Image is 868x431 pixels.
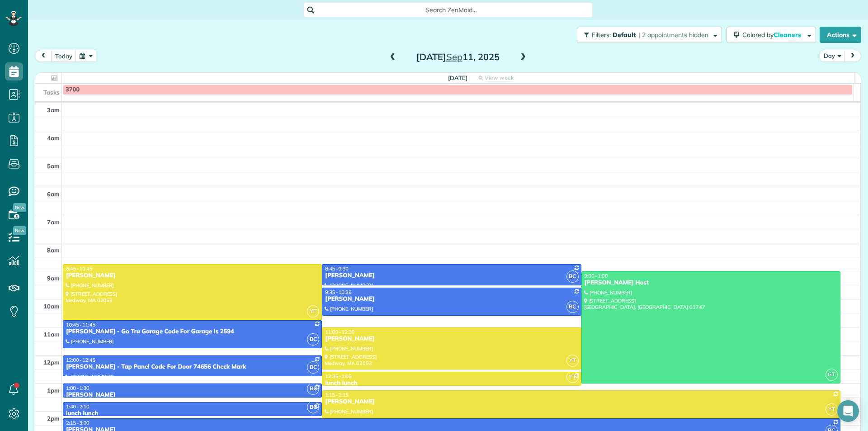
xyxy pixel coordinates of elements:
[566,371,579,383] span: YT
[47,134,60,142] span: 4am
[826,369,838,381] span: GT
[66,410,319,417] div: lunch lunch
[613,31,637,39] span: Default
[66,363,319,371] div: [PERSON_NAME] - Tap Panel Code For Door 74656 Check Mark
[66,403,90,410] span: 1:40 - 2:10
[774,31,802,39] span: Cleaners
[307,305,319,317] span: YT
[325,373,351,379] span: 12:35 - 1:05
[325,329,354,335] span: 11:00 - 12:30
[307,383,319,395] span: BC
[448,74,467,81] span: [DATE]
[325,392,349,398] span: 1:15 - 2:15
[584,279,838,287] div: [PERSON_NAME] Host
[43,331,60,338] span: 11am
[47,275,60,282] span: 9am
[844,50,861,62] button: next
[307,361,319,374] span: BC
[325,272,578,279] div: [PERSON_NAME]
[66,357,95,363] span: 12:00 - 12:45
[47,387,60,394] span: 1pm
[43,359,60,366] span: 12pm
[638,31,708,39] span: | 2 appointments hidden
[726,27,816,43] button: Colored byCleaners
[585,273,608,279] span: 9:00 - 1:00
[826,403,838,416] span: YT
[837,400,859,422] div: Open Intercom Messenger
[47,190,60,198] span: 6am
[35,50,52,62] button: prev
[325,379,578,387] div: lunch lunch
[566,270,579,283] span: BC
[325,289,351,295] span: 9:35 - 10:35
[592,31,611,39] span: Filters:
[325,398,838,406] div: [PERSON_NAME]
[566,355,579,367] span: YT
[325,335,578,343] div: [PERSON_NAME]
[325,295,578,303] div: [PERSON_NAME]
[47,162,60,170] span: 5am
[566,301,579,313] span: BC
[307,333,319,346] span: BC
[572,27,722,43] a: Filters: Default | 2 appointments hidden
[66,265,92,272] span: 8:45 - 10:45
[742,31,804,39] span: Colored by
[325,265,349,272] span: 8:45 - 9:30
[47,246,60,254] span: 8am
[307,401,319,413] span: BC
[66,328,319,336] div: [PERSON_NAME] - Go Tru Garage Code For Garage Is 2594
[820,27,861,43] button: Actions
[66,391,319,399] div: [PERSON_NAME]
[66,385,90,391] span: 1:00 - 1:30
[47,106,60,114] span: 3am
[66,86,80,93] span: 3700
[13,203,26,212] span: New
[66,322,95,328] span: 10:45 - 11:45
[446,51,462,62] span: Sep
[13,226,26,235] span: New
[577,27,722,43] button: Filters: Default | 2 appointments hidden
[47,415,60,422] span: 2pm
[66,272,319,279] div: [PERSON_NAME]
[66,420,90,426] span: 2:15 - 3:00
[485,74,514,81] span: View week
[43,303,60,310] span: 10am
[51,50,76,62] button: today
[401,52,514,62] h2: [DATE] 11, 2025
[47,218,60,226] span: 7am
[820,50,845,62] button: Day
